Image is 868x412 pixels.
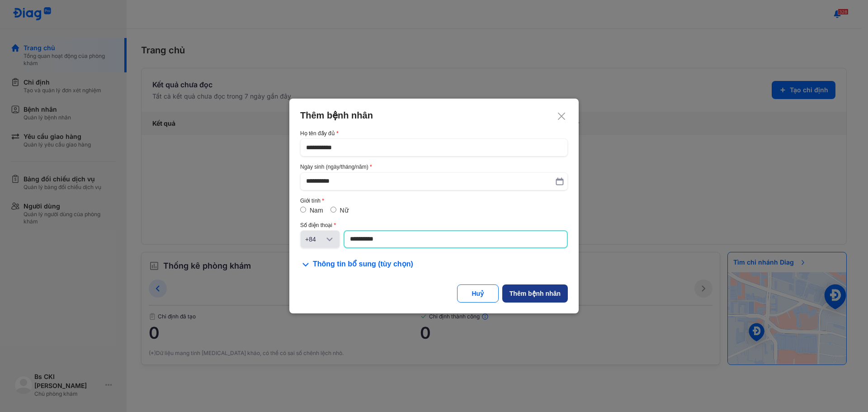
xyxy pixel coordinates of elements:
[300,109,568,121] div: Thêm bệnh nhân
[300,198,568,204] div: Giới tính
[300,130,568,137] div: Họ tên đầy đủ
[305,235,324,244] div: +84
[509,289,561,298] div: Thêm bệnh nhân
[310,207,323,214] label: Nam
[313,259,413,270] span: Thông tin bổ sung (tùy chọn)
[300,222,568,228] div: Số điện thoại
[300,164,568,170] div: Ngày sinh (ngày/tháng/năm)
[340,207,349,214] label: Nữ
[457,284,499,303] button: Huỷ
[502,284,568,303] button: Thêm bệnh nhân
